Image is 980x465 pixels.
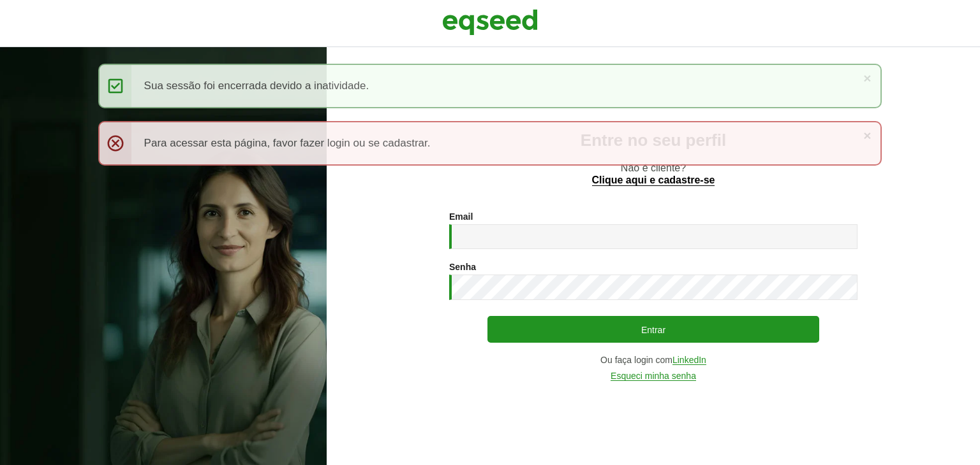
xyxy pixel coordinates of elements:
[592,175,715,186] a: Clique aqui e cadastre-se
[449,355,857,365] div: Ou faça login com
[672,355,706,365] a: LinkedIn
[449,212,473,221] label: Email
[611,371,696,381] a: Esqueci minha senha
[98,64,882,108] div: Sua sessão foi encerrada devido a inatividade.
[98,121,882,166] div: Para acessar esta página, favor fazer login ou se cadastrar.
[442,6,538,38] img: EqSeed Logo
[863,129,871,142] a: ×
[863,71,871,85] a: ×
[487,316,819,343] button: Entrar
[449,262,476,271] label: Senha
